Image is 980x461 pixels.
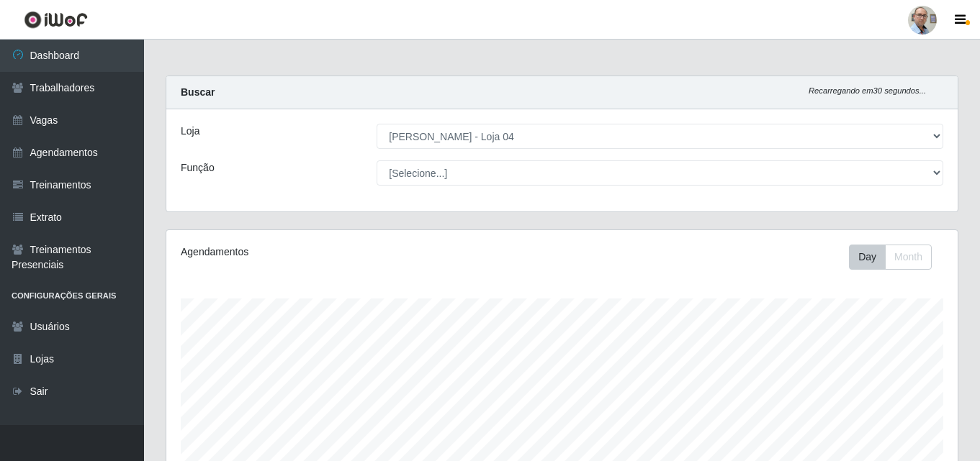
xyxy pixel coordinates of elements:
[849,245,932,270] div: First group
[181,245,486,260] div: Agendamentos
[809,86,926,95] i: Recarregando em 30 segundos...
[181,160,215,175] label: Função
[24,11,88,29] img: CoreUI Logo
[849,245,886,270] button: Day
[181,124,199,139] label: Loja
[885,245,932,270] button: Month
[849,245,943,270] div: Toolbar with button groups
[181,86,215,98] strong: Buscar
